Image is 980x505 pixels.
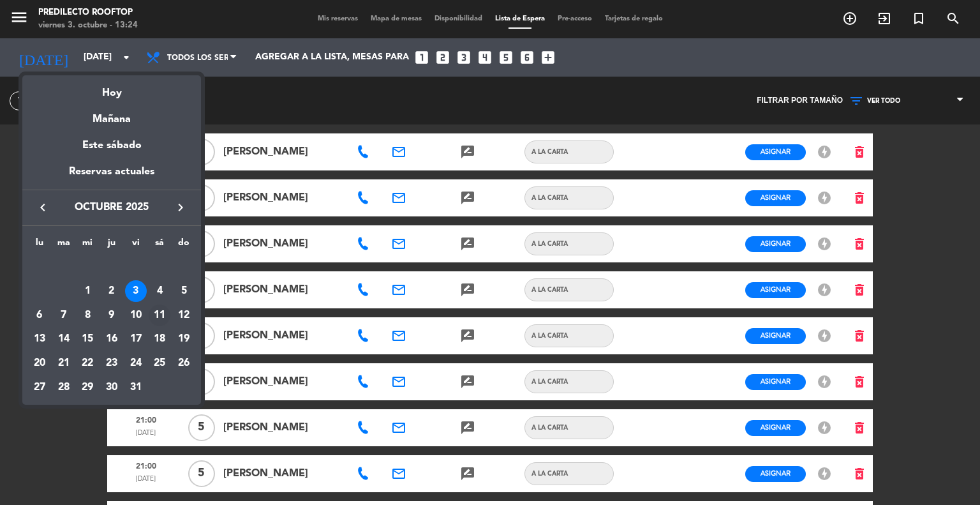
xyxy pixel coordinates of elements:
div: 16 [101,328,122,350]
div: 20 [29,352,50,374]
div: Reservas actuales [22,163,201,190]
th: jueves [100,236,124,255]
div: 17 [125,328,147,350]
div: 19 [173,328,195,350]
td: 6 de octubre de 2025 [27,303,52,328]
button: keyboard_arrow_left [31,199,54,216]
td: 2 de octubre de 2025 [100,279,124,303]
td: 17 de octubre de 2025 [124,327,148,351]
div: 25 [149,352,170,374]
td: 10 de octubre de 2025 [124,303,148,328]
div: 18 [149,328,170,350]
div: 29 [77,377,98,398]
td: 4 de octubre de 2025 [148,279,172,303]
div: 24 [125,352,147,374]
div: 7 [53,305,75,326]
th: sábado [148,236,172,255]
td: 21 de octubre de 2025 [52,351,76,375]
td: 13 de octubre de 2025 [27,327,52,351]
td: 5 de octubre de 2025 [172,279,196,303]
div: 26 [173,352,195,374]
div: 22 [77,352,98,374]
div: 27 [29,377,50,398]
td: 8 de octubre de 2025 [75,303,100,328]
div: 8 [77,305,98,326]
th: martes [52,236,76,255]
td: 27 de octubre de 2025 [27,375,52,400]
div: 3 [125,280,147,302]
td: OCT. [27,255,196,279]
div: 13 [29,328,50,350]
div: 10 [125,305,147,326]
td: 3 de octubre de 2025 [124,279,148,303]
td: 23 de octubre de 2025 [100,351,124,375]
th: viernes [124,236,148,255]
div: 1 [77,280,98,302]
td: 12 de octubre de 2025 [172,303,196,328]
td: 7 de octubre de 2025 [52,303,76,328]
div: 4 [149,280,170,302]
td: 31 de octubre de 2025 [124,375,148,400]
td: 14 de octubre de 2025 [52,327,76,351]
td: 16 de octubre de 2025 [100,327,124,351]
div: 28 [53,377,75,398]
div: 14 [53,328,75,350]
i: keyboard_arrow_left [35,200,50,215]
div: 5 [173,280,195,302]
div: Hoy [22,75,201,102]
div: 2 [101,280,122,302]
td: 19 de octubre de 2025 [172,327,196,351]
div: Mañana [22,102,201,128]
td: 25 de octubre de 2025 [148,351,172,375]
td: 30 de octubre de 2025 [100,375,124,400]
div: 31 [125,377,147,398]
span: octubre 2025 [54,199,169,216]
td: 9 de octubre de 2025 [100,303,124,328]
td: 26 de octubre de 2025 [172,351,196,375]
td: 22 de octubre de 2025 [75,351,100,375]
div: 30 [101,377,122,398]
th: miércoles [75,236,100,255]
th: domingo [172,236,196,255]
div: 21 [53,352,75,374]
div: 23 [101,352,122,374]
div: 9 [101,305,122,326]
button: keyboard_arrow_right [169,199,192,216]
td: 24 de octubre de 2025 [124,351,148,375]
td: 29 de octubre de 2025 [75,375,100,400]
td: 15 de octubre de 2025 [75,327,100,351]
td: 11 de octubre de 2025 [148,303,172,328]
div: 15 [77,328,98,350]
div: 6 [29,305,50,326]
div: 12 [173,305,195,326]
td: 18 de octubre de 2025 [148,327,172,351]
td: 20 de octubre de 2025 [27,351,52,375]
div: 11 [149,305,170,326]
th: lunes [27,236,52,255]
i: keyboard_arrow_right [173,200,188,215]
td: 1 de octubre de 2025 [75,279,100,303]
div: Este sábado [22,128,201,163]
td: 28 de octubre de 2025 [52,375,76,400]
